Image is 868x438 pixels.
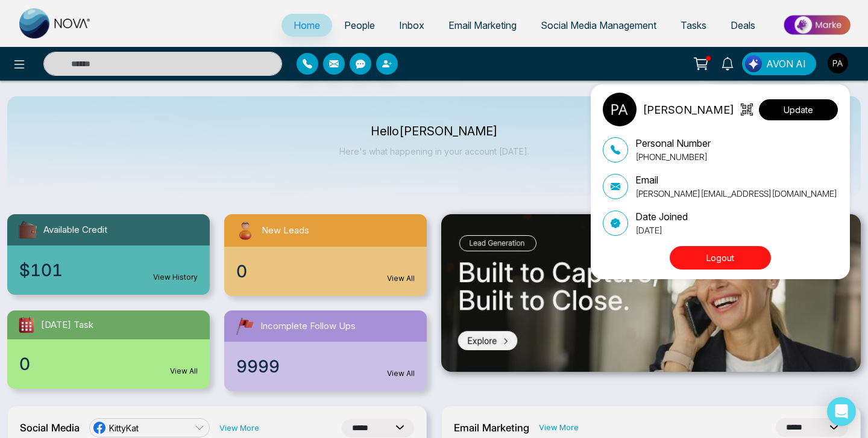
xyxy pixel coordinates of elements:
[635,173,837,187] p: Email
[827,397,856,426] div: Open Intercom Messenger
[635,209,688,224] p: Date Joined
[670,246,771,270] button: Logout
[635,150,711,163] p: [PHONE_NUMBER]
[643,102,734,118] p: [PERSON_NAME]
[635,224,688,236] p: [DATE]
[635,187,837,200] p: [PERSON_NAME][EMAIL_ADDRESS][DOMAIN_NAME]
[635,136,711,150] p: Personal Number
[759,99,838,120] button: Update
